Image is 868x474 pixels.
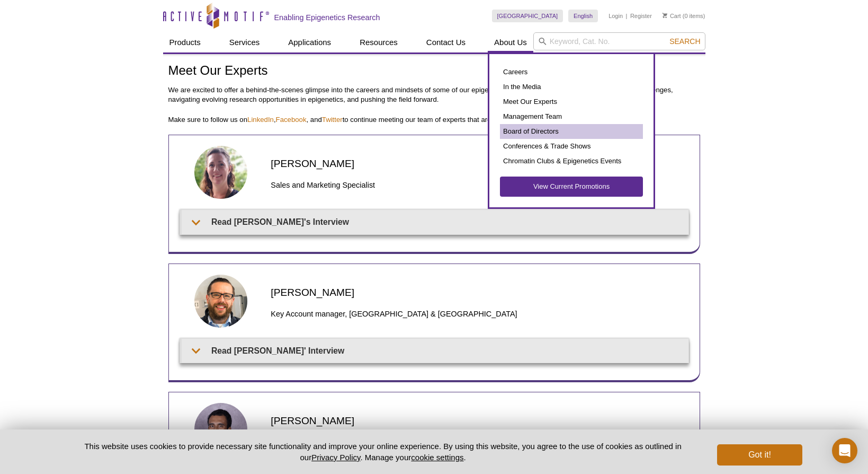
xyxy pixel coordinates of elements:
a: Services [223,32,266,52]
a: In the Media [500,80,643,94]
div: Open Intercom Messenger [832,438,857,463]
h2: [PERSON_NAME] [271,156,688,171]
a: Twitter [322,116,343,124]
h3: Key Account manager, [GEOGRAPHIC_DATA] & [GEOGRAPHIC_DATA] [271,308,688,320]
p: We are excited to offer a behind-the-scenes glimpse into the careers and mindsets of some of our ... [168,85,700,104]
input: Keyword, Cat. No. [533,32,705,50]
a: Contact Us [420,32,472,52]
h2: [PERSON_NAME] [271,414,688,428]
a: English [568,10,598,22]
a: Conferences & Trade Shows [500,139,643,154]
li: | [626,10,628,22]
a: Applications [282,32,337,52]
img: Rwik Sen headshot [194,403,247,456]
a: View Current Promotions [500,177,643,197]
summary: Read [PERSON_NAME]'s Interview [182,210,688,234]
a: Careers [500,65,643,80]
img: Your Cart [663,13,667,18]
a: Cart [663,12,681,20]
h2: Enabling Epigenetics Research [274,13,380,22]
button: cookie settings [411,453,463,462]
h1: Meet Our Experts [168,64,700,79]
a: Meet Our Experts [500,94,643,109]
p: Make sure to follow us on , , and to continue meeting our team of experts that are unraveling the... [168,115,700,125]
a: Chromatin Clubs & Epigenetics Events [500,154,643,169]
a: Management Team [500,109,643,124]
a: Products [163,32,207,52]
a: Register [630,12,652,20]
p: This website uses cookies to provide necessary site functionality and improve your online experie... [66,441,700,463]
a: Privacy Policy [311,453,360,462]
summary: Read [PERSON_NAME]' Interview [182,339,688,363]
a: Facebook [276,116,307,124]
h2: [PERSON_NAME] [271,285,688,300]
button: Search [666,37,703,46]
h3: Sales and Marketing Specialist [271,179,688,191]
a: Board of Directors [500,124,643,139]
li: (0 items) [663,10,705,22]
button: Got it! [717,444,802,466]
a: Resources [353,32,404,52]
a: Login [609,12,623,20]
a: [GEOGRAPHIC_DATA] [492,10,563,22]
span: Search [669,37,700,46]
a: LinkedIn [247,116,274,124]
img: Anne-Sophie Berthomieu headshot [194,146,247,199]
a: About Us [488,32,533,52]
img: Matthias Spiller-Becker headshot [194,275,247,328]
